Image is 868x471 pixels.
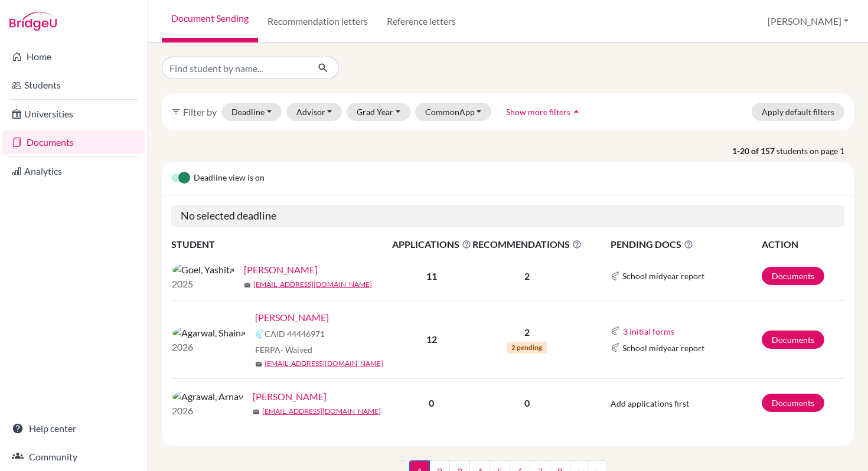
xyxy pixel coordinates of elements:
[162,57,308,79] input: Find student by name...
[472,396,582,410] p: 0
[472,237,582,251] span: RECOMMENDATIONS
[262,406,381,417] a: [EMAIL_ADDRESS][DOMAIN_NAME]
[2,159,145,183] a: Analytics
[244,282,251,289] span: mail
[172,263,234,277] img: Goel, Yashita
[611,272,620,281] img: Common App logo
[255,329,265,339] img: Common App logo
[392,237,471,251] span: APPLICATIONS
[172,404,243,418] p: 2026
[171,107,181,116] i: filter_list
[622,270,704,282] span: School midyear report
[762,331,824,349] a: Documents
[171,205,844,227] h5: No selected deadline
[255,344,312,356] span: FERPA
[255,361,262,368] span: mail
[2,445,145,469] a: Community
[611,237,761,251] span: PENDING DOCS
[611,326,620,336] img: Common App logo
[429,397,434,408] b: 0
[761,237,844,252] th: ACTION
[506,107,570,117] span: Show more filters
[611,343,620,352] img: Common App logo
[776,145,854,157] span: students on page 1
[194,171,265,185] span: Deadline view is on
[253,279,372,290] a: [EMAIL_ADDRESS][DOMAIN_NAME]
[280,345,312,355] span: - Waived
[2,102,145,126] a: Universities
[472,325,582,339] p: 2
[2,45,145,68] a: Home
[622,325,675,338] button: 3 initial forms
[253,390,327,404] a: [PERSON_NAME]
[762,10,854,32] button: [PERSON_NAME]
[265,358,383,369] a: [EMAIL_ADDRESS][DOMAIN_NAME]
[347,103,410,121] button: Grad Year
[415,103,492,121] button: CommonApp
[9,12,57,31] img: Bridge-U
[752,103,844,121] button: Apply default filters
[570,106,582,117] i: arrow_drop_up
[426,333,437,345] b: 12
[286,103,342,121] button: Advisor
[762,267,824,285] a: Documents
[255,310,329,325] a: [PERSON_NAME]
[732,145,776,157] strong: 1-20 of 157
[171,237,391,252] th: STUDENT
[172,326,246,340] img: Agarwal, Shaina
[172,390,243,404] img: Agrawal, Arnav
[2,417,145,440] a: Help center
[496,103,592,121] button: Show more filtersarrow_drop_up
[472,269,582,283] p: 2
[622,342,704,354] span: School midyear report
[244,263,318,277] a: [PERSON_NAME]
[183,106,217,117] span: Filter by
[221,103,282,121] button: Deadline
[611,398,689,408] span: Add applications first
[253,408,260,416] span: mail
[507,342,547,354] span: 2 pending
[172,277,234,291] p: 2025
[2,73,145,97] a: Students
[762,394,824,412] a: Documents
[426,270,437,282] b: 11
[265,328,325,340] span: CAID 44446971
[2,130,145,154] a: Documents
[172,340,246,354] p: 2026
